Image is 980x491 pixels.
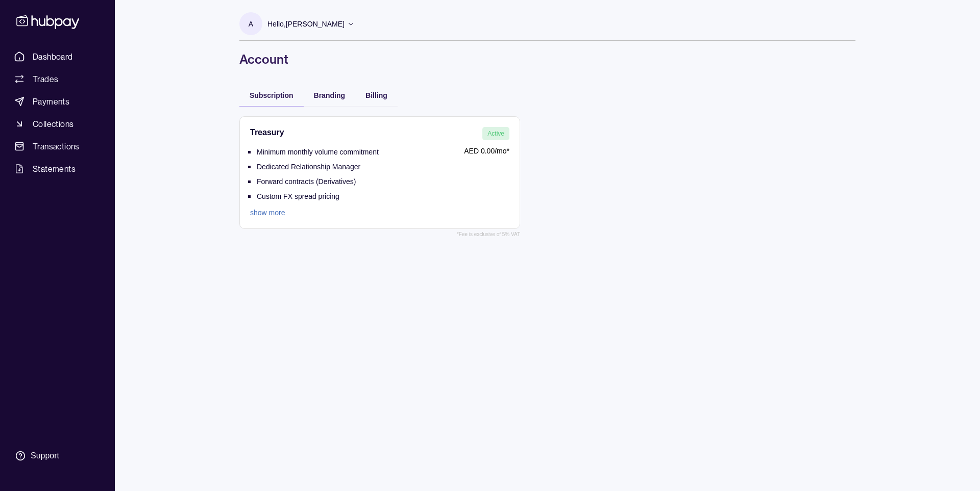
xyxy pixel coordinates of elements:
h1: Account [239,51,855,67]
a: Statements [10,160,105,178]
p: Minimum monthly volume commitment [257,148,379,156]
span: Dashboard [33,50,73,63]
span: Subscription [250,91,293,99]
span: Billing [365,91,387,99]
span: Trades [33,73,58,85]
p: Hello, [PERSON_NAME] [267,18,345,30]
p: Forward contracts (Derivatives) [257,177,356,186]
p: A [249,18,253,30]
a: Dashboard [10,47,105,66]
a: Support [10,445,105,467]
div: Support [31,450,59,461]
span: Active [487,130,504,137]
p: Dedicated Relationship Manager [257,163,360,171]
a: Payments [10,92,105,111]
h2: Treasury [250,127,284,140]
p: Custom FX spread pricing [257,192,339,200]
a: show more [250,207,379,218]
p: AED 0.00 /mo* [384,145,509,157]
p: *Fee is exclusive of 5% VAT [457,229,520,240]
span: Collections [33,118,73,130]
span: Payments [33,95,69,108]
span: Branding [314,91,345,99]
a: Transactions [10,137,105,156]
span: Transactions [33,140,80,152]
a: Collections [10,115,105,133]
span: Statements [33,163,76,175]
a: Trades [10,70,105,88]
